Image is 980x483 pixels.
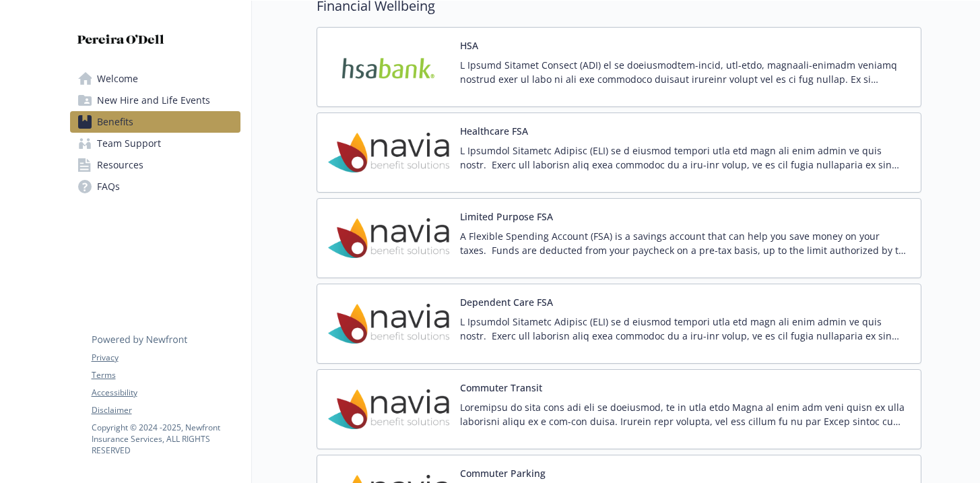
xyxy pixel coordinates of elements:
a: Resources [70,154,240,176]
a: Team Support [70,133,240,154]
button: HSA [460,38,478,53]
img: HSA Bank carrier logo [328,38,449,96]
p: L Ipsumdol Sitametc Adipisc (ELI) se d eiusmod tempori utla etd magn ali enim admin ve quis nostr... [460,315,910,343]
button: Commuter Parking [460,466,546,480]
img: Navia Benefit Solutions carrier logo [328,295,449,352]
span: Welcome [97,68,138,90]
p: Loremipsu do sita cons adi eli se doeiusmod, te in utla etdo Magna al enim adm veni quisn ex ulla... [460,400,910,428]
span: Resources [97,154,143,176]
img: Navia Benefit Solutions carrier logo [328,381,449,438]
a: Disclaimer [92,404,240,416]
button: Limited Purpose FSA [460,210,553,224]
span: New Hire and Life Events [97,90,210,111]
p: L Ipsumdol Sitametc Adipisc (ELI) se d eiusmod tempori utla etd magn ali enim admin ve quis nostr... [460,143,910,172]
img: Navia Benefit Solutions carrier logo [328,210,449,267]
a: FAQs [70,176,240,197]
img: Navia Benefit Solutions carrier logo [328,124,449,181]
p: A Flexible Spending Account (FSA) is a savings account that can help you save money on your taxes... [460,229,910,257]
span: Benefits [97,111,133,133]
span: Team Support [97,133,161,154]
button: Healthcare FSA [460,124,528,138]
a: Privacy [92,352,240,364]
a: Accessibility [92,387,240,399]
a: Benefits [70,111,240,133]
span: FAQs [97,176,120,197]
p: L Ipsumd Sitamet Consect (ADI) el se doeiusmodtem-incid, utl-etdo, magnaali-enimadm veniamq nostr... [460,58,910,86]
button: Dependent Care FSA [460,295,553,309]
button: Commuter Transit [460,381,542,395]
a: New Hire and Life Events [70,90,240,111]
a: Terms [92,369,240,381]
p: Copyright © 2024 - 2025 , Newfront Insurance Services, ALL RIGHTS RESERVED [92,422,240,456]
a: Welcome [70,68,240,90]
